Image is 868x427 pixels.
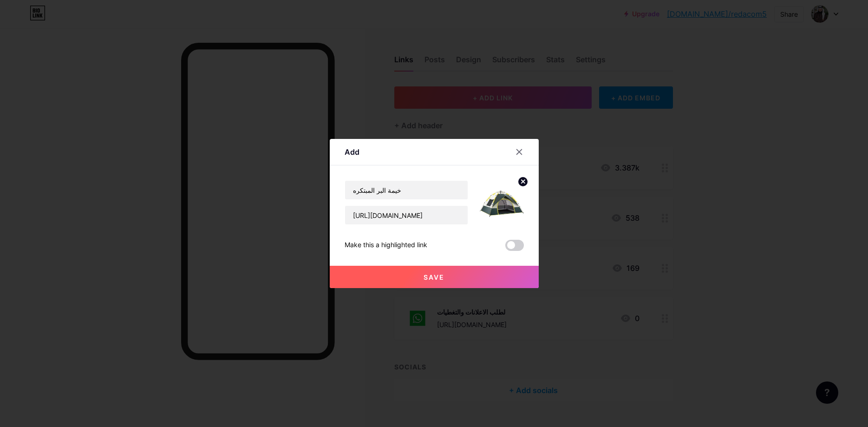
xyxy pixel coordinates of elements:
input: URL [345,206,468,224]
input: Title [345,181,468,199]
div: Add [345,146,359,158]
img: link_thumbnail [479,180,524,225]
div: Make this a highlighted link [345,240,427,251]
button: Save [330,266,539,288]
span: Save [424,273,444,281]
